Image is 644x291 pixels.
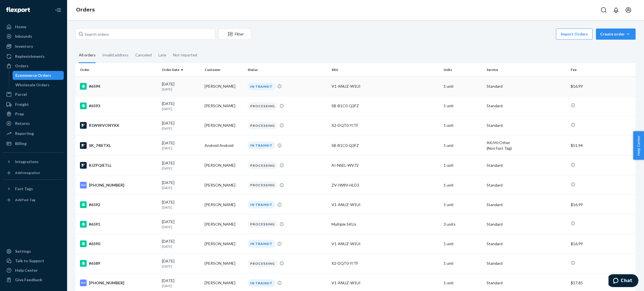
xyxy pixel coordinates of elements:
[162,120,200,131] div: [DATE]
[162,264,200,269] p: [DATE]
[15,121,30,126] div: Returns
[162,160,200,171] div: [DATE]
[332,182,439,188] div: ZV-IW8V-HLD3
[6,7,30,13] img: Flexport logo
[332,241,439,247] div: V1-ANUZ-W1UI
[3,119,64,128] a: Returns
[3,266,64,275] a: Help Center
[441,195,484,214] td: 1 unit
[15,131,34,136] div: Reporting
[3,168,64,177] a: Add Integration
[15,141,27,146] div: Billing
[248,260,277,267] div: PROCESSING
[202,116,245,135] td: [PERSON_NAME]
[15,170,40,175] div: Add Integration
[569,195,636,214] td: $16.99
[205,67,243,72] div: Customer
[487,241,566,247] p: Standard
[596,28,636,40] button: Create order
[600,31,631,37] div: Create order
[556,28,593,40] button: Import Orders
[162,180,200,190] div: [DATE]
[80,162,157,169] div: RJZPQIETLL
[80,240,157,247] div: #6590
[162,106,200,111] p: [DATE]
[162,283,200,288] p: [DATE]
[135,48,152,62] div: Canceled
[162,238,200,249] div: [DATE]
[162,140,200,151] div: [DATE]
[162,185,200,190] p: [DATE]
[3,129,64,138] a: Reporting
[332,202,439,207] div: V1-ANUZ-W1UI
[441,214,484,234] td: 3 units
[13,71,64,80] a: Ecommerce Orders
[3,42,64,51] a: Inventory
[80,221,157,228] div: #6591
[15,73,51,78] div: Ecommerce Orders
[202,214,245,234] td: [PERSON_NAME]
[162,87,200,92] p: [DATE]
[248,279,275,287] div: IN TRANSIT
[441,96,484,116] td: 1 unit
[162,225,200,229] p: [DATE]
[487,123,566,128] p: Standard
[15,44,33,49] div: Inventory
[75,28,215,40] input: Search orders
[329,63,441,77] th: SKU
[15,277,42,283] div: Give Feedback
[80,260,157,267] div: #6589
[162,101,200,111] div: [DATE]
[162,205,200,210] p: [DATE]
[487,261,566,266] p: Standard
[3,247,64,256] a: Settings
[202,77,245,96] td: [PERSON_NAME]
[219,31,251,37] div: Filter
[633,131,644,160] button: Help Center
[441,156,484,175] td: 1 unit
[441,254,484,273] td: 1 unit
[80,102,157,109] div: #6593
[15,34,32,39] div: Inbounds
[15,111,24,117] div: Prep
[332,143,439,148] div: SB-B1C0-Q2FZ
[80,182,157,189] div: [PHONE_NUMBER]
[162,258,200,269] div: [DATE]
[15,249,31,254] div: Settings
[162,166,200,171] p: [DATE]
[248,122,277,129] div: PROCESSING
[248,181,277,189] div: PROCESSING
[248,102,277,110] div: PROCESSING
[441,77,484,96] td: 1 unit
[15,258,44,264] div: Talk to Support
[3,90,64,99] a: Parcel
[484,63,569,77] th: Service
[15,24,26,30] div: Home
[160,63,203,77] th: Order Date
[441,175,484,195] td: 1 unit
[162,146,200,151] p: [DATE]
[245,63,330,77] th: Status
[569,135,636,156] td: $51.94
[80,201,157,208] div: #6592
[569,77,636,96] td: $16.99
[15,102,29,107] div: Freight
[623,4,634,16] button: Open account menu
[332,84,439,89] div: V1-ANUZ-W1UI
[15,92,27,97] div: Parcel
[487,103,566,109] p: Standard
[609,274,638,288] iframe: Opens a widget where you can chat to one of our agents
[3,52,64,61] a: Replenishments
[202,135,245,156] td: Android Android
[80,122,157,129] div: R1WWVONYXX
[248,201,275,208] div: IN TRANSIT
[441,116,484,135] td: 1 unit
[332,280,439,286] div: V1-ANUZ-W1UI
[248,220,277,228] div: PROCESSING
[441,135,484,156] td: 1 unit
[3,256,64,265] button: Talk to Support
[75,63,160,77] th: Order
[72,2,99,18] ol: breadcrumbs
[80,142,157,149] div: SK_74IETXL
